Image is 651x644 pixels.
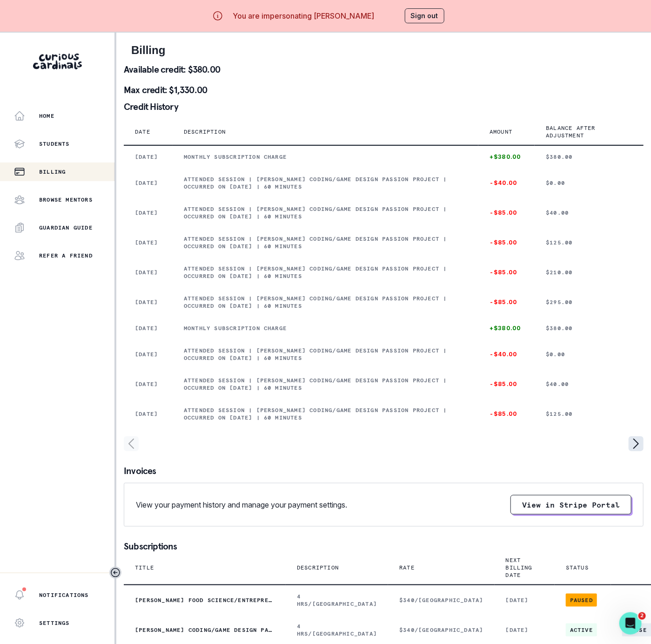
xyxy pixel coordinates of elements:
p: Home [39,112,54,120]
p: [DATE] [135,410,161,418]
p: Subscriptions [124,542,644,551]
button: View in Stripe Portal [510,495,631,515]
p: $40.00 [546,380,632,388]
button: Toggle sidebar [109,567,121,579]
p: -$85.00 [490,269,523,276]
p: +$380.00 [490,325,523,332]
p: Attended session | [PERSON_NAME] Coding/Game Design Passion Project | Occurred on [DATE] | 60 min... [184,176,467,190]
img: Curious Cardinals Logo [33,54,82,69]
p: [DATE] [506,597,544,604]
svg: page right [629,436,644,451]
p: View your payment history and manage your payment settings. [136,499,347,510]
p: Refer a friend [39,252,93,259]
p: $0.00 [546,351,632,358]
p: Monthly subscription charge [184,153,467,161]
p: [DATE] [135,239,161,246]
p: Attended session | [PERSON_NAME] Coding/Game Design Passion Project | Occurred on [DATE] | 60 min... [184,377,467,392]
p: Next Billing Date [506,556,532,579]
iframe: Intercom live chat [619,612,642,635]
p: Amount [490,128,512,136]
p: Billing [39,168,66,176]
p: Description [184,128,226,136]
p: Attended session | [PERSON_NAME] Coding/Game Design Passion Project | Occurred on [DATE] | 60 min... [184,235,467,250]
p: [DATE] [135,351,161,358]
h2: Billing [131,44,636,57]
p: Available credit: $380.00 [124,65,644,74]
p: Attended session | [PERSON_NAME] Coding/Game Design Passion Project | Occurred on [DATE] | 60 min... [184,347,467,362]
p: $210.00 [546,269,632,276]
p: [DATE] [135,325,161,332]
p: $340/[GEOGRAPHIC_DATA] [399,597,483,604]
p: [DATE] [135,209,161,217]
p: Notifications [39,591,89,599]
p: [DATE] [135,153,161,161]
p: -$85.00 [490,239,523,246]
p: [PERSON_NAME] Food Science/Entrepreneurship Passion Project [135,597,275,604]
p: -$40.00 [490,179,523,187]
p: Rate [399,564,415,571]
p: Monthly subscription charge [184,325,467,332]
p: -$85.00 [490,380,523,388]
p: Description [297,564,339,571]
p: You are impersonating [PERSON_NAME] [233,10,374,21]
p: $0.00 [546,179,632,187]
svg: page left [124,436,139,451]
p: +$380.00 [490,153,523,161]
p: Attended session | [PERSON_NAME] Coding/Game Design Passion Project | Occurred on [DATE] | 60 min... [184,205,467,220]
p: Max credit: $1,330.00 [124,85,644,95]
p: [PERSON_NAME] Coding/Game Design Passion Project [135,626,275,634]
p: Browse Mentors [39,196,93,203]
p: $380.00 [546,153,632,161]
span: 2 [638,612,646,620]
p: $40.00 [546,209,632,217]
p: -$85.00 [490,298,523,306]
p: $340/[GEOGRAPHIC_DATA] [399,626,483,634]
p: $125.00 [546,239,632,246]
p: Guardian Guide [39,224,93,231]
p: -$85.00 [490,410,523,418]
p: Date [135,128,150,136]
p: -$85.00 [490,209,523,217]
p: Attended session | [PERSON_NAME] Coding/Game Design Passion Project | Occurred on [DATE] | 60 min... [184,295,467,310]
p: Settings [39,619,70,627]
p: Balance after adjustment [546,124,621,139]
p: -$40.00 [490,351,523,358]
p: 4 HRS/[GEOGRAPHIC_DATA] [297,593,377,608]
p: $295.00 [546,298,632,306]
p: Students [39,140,70,148]
p: Attended session | [PERSON_NAME] Coding/Game Design Passion Project | Occurred on [DATE] | 60 min... [184,407,467,421]
p: Credit History [124,102,644,111]
p: Status [566,564,589,571]
p: [DATE] [135,269,161,276]
p: Invoices [124,466,644,475]
p: $380.00 [546,325,632,332]
p: Title [135,564,154,571]
p: [DATE] [135,179,161,187]
p: Attended session | [PERSON_NAME] Coding/Game Design Passion Project | Occurred on [DATE] | 60 min... [184,265,467,280]
p: 4 HRS/[GEOGRAPHIC_DATA] [297,623,377,637]
p: [DATE] [506,626,544,634]
p: $125.00 [546,410,632,418]
p: [DATE] [135,298,161,306]
span: PAUSED [566,594,597,607]
button: Sign out [405,8,444,23]
p: [DATE] [135,380,161,388]
span: ACTIVE [566,624,597,637]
